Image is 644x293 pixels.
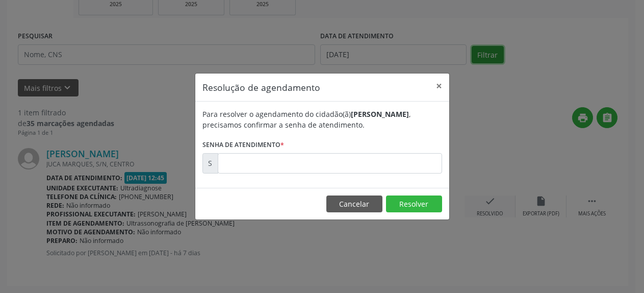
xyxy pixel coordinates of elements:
[202,81,320,94] h5: Resolução de agendamento
[202,109,442,130] div: Para resolver o agendamento do cidadão(ã) , precisamos confirmar a senha de atendimento.
[202,153,218,174] div: S
[202,137,284,153] label: Senha de atendimento
[429,74,449,99] button: Close
[386,196,442,213] button: Resolver
[326,196,382,213] button: Cancelar
[351,109,409,119] b: [PERSON_NAME]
